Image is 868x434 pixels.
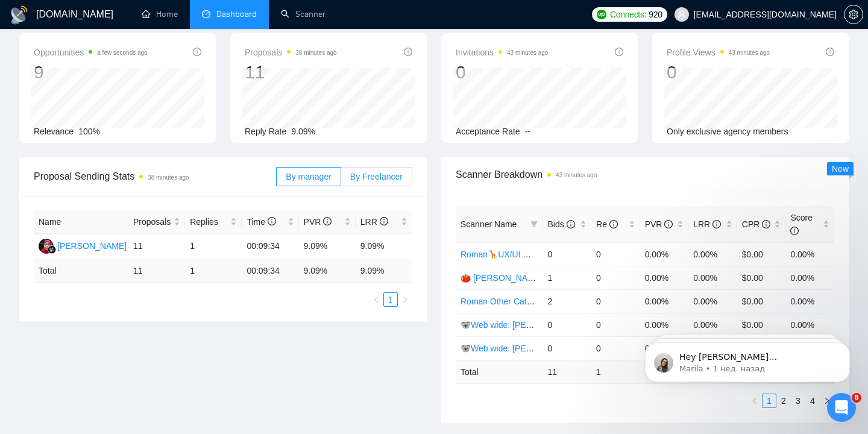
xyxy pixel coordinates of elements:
[295,49,336,56] time: 38 minutes ago
[369,292,383,307] li: Previous Page
[299,234,356,259] td: 9.09%
[398,292,412,307] li: Next Page
[790,227,799,235] span: info-circle
[299,259,356,283] td: 9.09 %
[373,296,380,303] span: left
[350,172,403,181] span: By Freelancer
[852,393,861,403] span: 8
[737,266,786,289] td: $0.00
[456,167,834,182] span: Scanner Breakdown
[844,10,863,19] span: setting
[785,313,834,336] td: 0.00%
[356,234,412,259] td: 9.09%
[369,292,383,307] button: left
[268,217,276,225] span: info-circle
[591,289,640,313] td: 0
[461,219,517,229] span: Scanner Name
[34,169,276,184] span: Proposal Sending Stats
[245,127,286,136] span: Reply Rate
[401,296,409,303] span: right
[542,360,591,383] td: 11
[688,266,737,289] td: 0.00%
[34,45,148,60] span: Opportunities
[688,289,737,313] td: 0.00%
[34,259,128,283] td: Total
[737,242,786,266] td: $0.00
[525,127,530,136] span: --
[567,220,575,228] span: info-circle
[591,313,640,336] td: 0
[596,219,618,229] span: Re
[286,172,331,181] span: By manager
[39,241,127,250] a: D[PERSON_NAME]
[591,360,640,383] td: 1
[664,220,673,228] span: info-circle
[360,217,388,227] span: LRR
[826,48,834,56] span: info-circle
[627,317,868,401] iframe: Intercom notifications сообщение
[712,220,721,228] span: info-circle
[844,5,863,24] button: setting
[747,394,762,408] button: left
[640,289,689,313] td: 0.00%
[456,45,548,60] span: Invitations
[34,210,128,234] th: Name
[304,217,332,227] span: PVR
[291,127,315,136] span: 9.09%
[640,266,689,289] td: 0.00%
[507,49,548,56] time: 43 minutes ago
[10,5,29,25] img: logo
[384,293,397,306] a: 1
[356,259,412,283] td: 9.09 %
[678,10,686,19] span: user
[785,242,834,266] td: 0.00%
[242,234,298,259] td: 00:09:34
[247,217,275,227] span: Time
[185,259,242,283] td: 1
[133,215,171,228] span: Proposals
[52,46,208,57] p: Message from Mariia, sent 1 нед. назад
[615,48,623,56] span: info-circle
[591,266,640,289] td: 0
[827,393,856,422] iframe: Intercom live chat
[383,292,398,307] li: 1
[323,217,332,225] span: info-circle
[785,266,834,289] td: 0.00%
[528,215,540,233] span: filter
[591,336,640,360] td: 0
[667,45,770,60] span: Profile Views
[597,10,606,19] img: upwork-logo.png
[556,172,597,178] time: 43 minutes ago
[202,10,210,18] span: dashboard
[34,61,148,84] div: 9
[542,242,591,266] td: 0
[640,313,689,336] td: 0.00%
[142,9,178,19] a: homeHome
[193,48,201,56] span: info-circle
[48,245,56,254] img: gigradar-bm.png
[461,344,715,353] a: 🐨Web wide: [PERSON_NAME] 03/07 old але перест на веб проф
[404,48,412,56] span: info-circle
[542,266,591,289] td: 1
[737,313,786,336] td: $0.00
[461,273,675,283] a: 🍅 [PERSON_NAME] | UX/UI Wide: 10.07 - Bid in Range
[530,221,538,228] span: filter
[688,313,737,336] td: 0.00%
[610,8,646,21] span: Connects:
[281,9,325,19] a: searchScanner
[97,49,147,56] time: a few seconds ago
[693,219,721,229] span: LRR
[128,259,185,283] td: 11
[78,127,100,136] span: 100%
[762,220,770,228] span: info-circle
[547,219,574,229] span: Bids
[667,127,788,136] span: Only exclusive agency members
[380,217,388,225] span: info-circle
[542,336,591,360] td: 0
[737,289,786,313] td: $0.00
[729,49,770,56] time: 43 minutes ago
[245,61,337,84] div: 11
[190,215,228,228] span: Replies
